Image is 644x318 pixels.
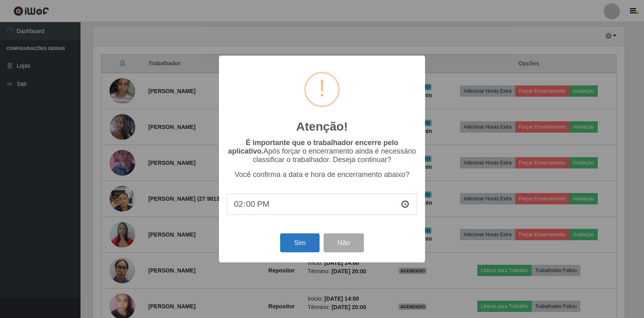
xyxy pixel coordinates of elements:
[280,233,319,252] button: Sim
[296,119,348,134] h2: Atenção!
[228,139,398,155] b: É importante que o trabalhador encerre pelo aplicativo.
[227,139,417,164] p: Após forçar o encerramento ainda é necessário classificar o trabalhador. Deseja continuar?
[324,233,363,252] button: Não
[227,170,417,179] p: Você confirma a data e hora de encerramento abaixo?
